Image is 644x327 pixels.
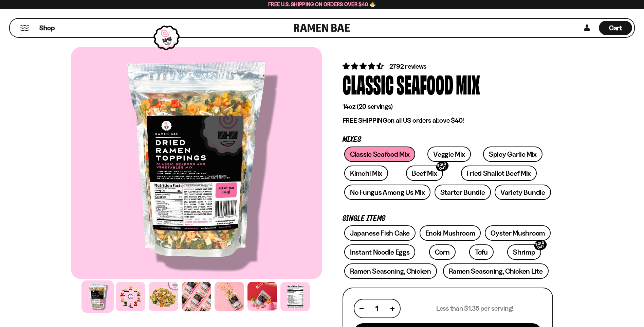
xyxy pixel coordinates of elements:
[469,244,494,260] a: Tofu
[344,263,437,279] a: Ramen Seasoning, Chicken
[343,137,553,143] p: Mixes
[343,216,553,222] p: Single Items
[375,304,378,313] span: 1
[20,25,29,31] button: Mobile Menu Trigger
[343,116,387,124] strong: FREE SHIPPING
[344,166,388,181] a: Kimchi Mix
[343,102,553,111] p: 14oz (20 servings)
[343,62,385,70] span: 4.68 stars
[485,225,551,241] a: Oyster Mushroom
[344,225,416,241] a: Japanese Fish Cake
[599,19,632,37] a: Cart
[436,304,513,313] p: Less than $1.35 per serving!
[533,239,548,252] div: SOLD OUT
[507,244,541,260] a: ShrimpSOLD OUT
[39,21,55,35] a: Shop
[343,71,394,97] div: Classic
[495,185,551,200] a: Variety Bundle
[39,23,55,33] span: Shop
[435,160,450,173] div: SOLD OUT
[443,263,548,279] a: Ramen Seasoning, Chicken Lite
[344,244,415,260] a: Instant Noodle Eggs
[397,71,453,97] div: Seafood
[268,1,376,7] span: Free U.S. Shipping on Orders over $40 🍜
[429,244,456,260] a: Corn
[406,166,443,181] a: Beef MixSOLD OUT
[456,71,480,97] div: Mix
[483,147,542,162] a: Spicy Garlic Mix
[461,166,537,181] a: Fried Shallot Beef Mix
[343,116,553,125] p: on all US orders above $40!
[609,24,622,32] span: Cart
[435,185,491,200] a: Starter Bundle
[389,62,427,70] span: 2792 reviews
[420,225,481,241] a: Enoki Mushroom
[427,147,471,162] a: Veggie Mix
[344,185,430,200] a: No Fungus Among Us Mix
